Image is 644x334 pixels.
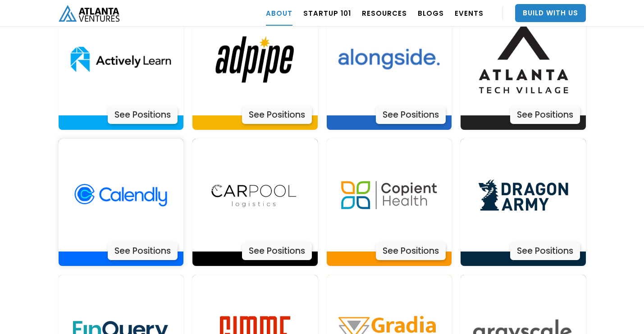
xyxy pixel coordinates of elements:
[362,0,407,26] a: RESOURCES
[242,242,312,260] div: See Positions
[510,242,580,260] div: See Positions
[376,242,446,260] div: See Positions
[199,3,311,116] img: Actively Learn
[108,106,178,124] div: See Positions
[64,3,177,116] img: Actively Learn
[376,106,446,124] div: See Positions
[192,139,318,266] a: Actively LearnSee Positions
[192,3,318,130] a: Actively LearnSee Positions
[461,139,586,266] a: Actively LearnSee Positions
[327,3,452,130] a: Actively LearnSee Positions
[467,3,580,116] img: Actively Learn
[333,139,445,252] img: Actively Learn
[455,0,484,26] a: EVENTS
[199,139,311,252] img: Actively Learn
[242,106,312,124] div: See Positions
[108,242,178,260] div: See Positions
[266,0,292,26] a: ABOUT
[461,3,586,130] a: Actively LearnSee Positions
[59,3,184,130] a: Actively LearnSee Positions
[510,106,580,124] div: See Positions
[59,139,184,266] a: Actively LearnSee Positions
[467,139,580,252] img: Actively Learn
[303,0,351,26] a: Startup 101
[333,3,445,116] img: Actively Learn
[64,139,177,252] img: Actively Learn
[418,0,444,26] a: BLOGS
[515,4,586,22] a: Build With Us
[327,139,452,266] a: Actively LearnSee Positions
